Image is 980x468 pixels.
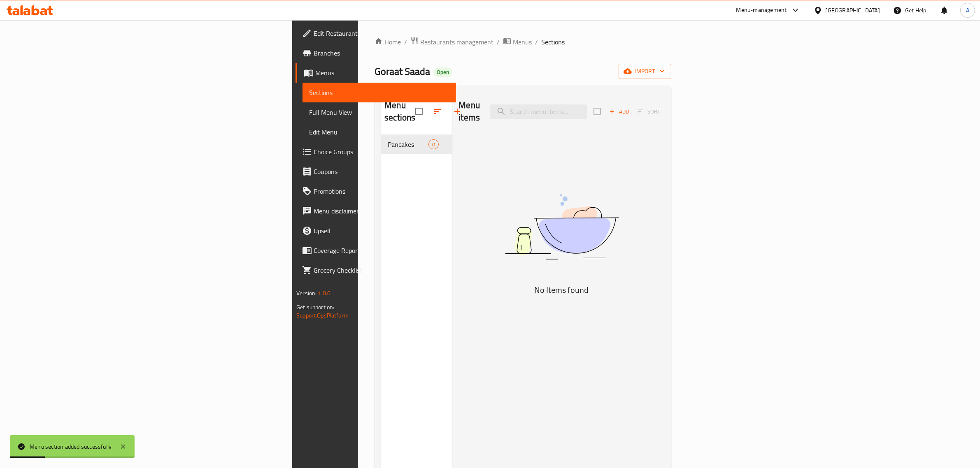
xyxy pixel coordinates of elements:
[296,142,456,162] a: Choice Groups
[381,131,452,158] nav: Menu sections
[314,206,449,216] span: Menu disclaimer
[314,246,449,255] span: Coverage Report
[459,99,480,124] h2: Menu items
[459,283,665,297] h5: No Items found
[447,102,467,121] button: Add section
[420,37,493,47] span: Restaurants management
[296,23,456,43] a: Edit Restaurant
[381,134,452,154] div: Pancakes0
[303,102,456,122] a: Full Menu View
[459,172,665,281] img: dish.svg
[314,28,449,38] span: Edit Restaurant
[296,288,317,299] span: Version:
[296,162,456,181] a: Coupons
[619,64,671,79] button: import
[541,37,565,47] span: Sections
[296,201,456,221] a: Menu disclaimer
[428,102,447,121] span: Sort sections
[736,5,787,15] div: Menu-management
[303,83,456,102] a: Sections
[314,48,449,58] span: Branches
[497,37,500,47] li: /
[632,105,666,118] span: Select section first
[513,37,532,47] span: Menus
[296,310,349,321] a: Support.OpsPlatform
[296,260,456,280] a: Grocery Checklist
[608,107,630,116] span: Add
[503,37,532,47] a: Menus
[535,37,538,47] li: /
[428,139,439,149] div: items
[315,68,449,78] span: Menus
[296,221,456,241] a: Upsell
[309,107,449,117] span: Full Menu View
[966,6,969,15] span: A
[296,302,334,313] span: Get support on:
[296,181,456,201] a: Promotions
[314,186,449,196] span: Promotions
[309,127,449,137] span: Edit Menu
[30,442,112,451] div: Menu section added successfully
[314,147,449,157] span: Choice Groups
[314,226,449,236] span: Upsell
[303,122,456,142] a: Edit Menu
[296,43,456,63] a: Branches
[318,288,331,299] span: 1.0.0
[388,139,428,149] span: Pancakes
[625,66,665,76] span: import
[606,105,632,118] button: Add
[309,88,449,97] span: Sections
[826,6,880,15] div: [GEOGRAPHIC_DATA]
[314,265,449,275] span: Grocery Checklist
[429,141,438,148] span: 0
[375,37,671,47] nav: breadcrumb
[410,103,428,120] span: Select all sections
[490,104,587,119] input: search
[296,241,456,260] a: Coverage Report
[296,63,456,83] a: Menus
[314,167,449,176] span: Coupons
